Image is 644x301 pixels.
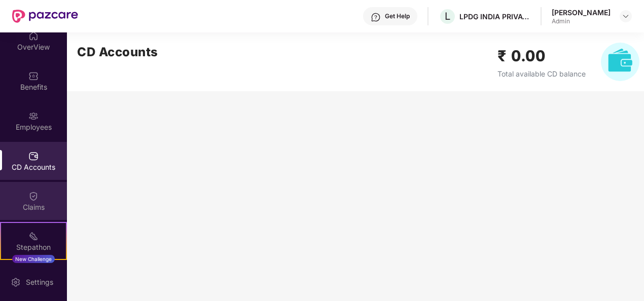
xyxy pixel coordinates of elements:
div: Settings [23,277,56,287]
img: svg+xml;base64,PHN2ZyBpZD0iRHJvcGRvd24tMzJ4MzIiIHhtbG5zPSJodHRwOi8vd3d3LnczLm9yZy8yMDAwL3N2ZyIgd2... [622,12,630,20]
img: svg+xml;base64,PHN2ZyBpZD0iU2V0dGluZy0yMHgyMCIgeG1sbnM9Imh0dHA6Ly93d3cudzMub3JnLzIwMDAvc3ZnIiB3aW... [11,277,21,287]
div: Stepathon [1,242,66,252]
img: svg+xml;base64,PHN2ZyBpZD0iQ2xhaW0iIHhtbG5zPSJodHRwOi8vd3d3LnczLm9yZy8yMDAwL3N2ZyIgd2lkdGg9IjIwIi... [28,191,39,201]
img: svg+xml;base64,PHN2ZyBpZD0iQ0RfQWNjb3VudHMiIGRhdGEtbmFtZT0iQ0QgQWNjb3VudHMiIHhtbG5zPSJodHRwOi8vd3... [28,151,39,161]
h2: ₹ 0.00 [497,44,586,68]
span: L [445,10,450,22]
span: Total available CD balance [497,69,586,78]
img: svg+xml;base64,PHN2ZyBpZD0iSGVscC0zMngzMiIgeG1sbnM9Imh0dHA6Ly93d3cudzMub3JnLzIwMDAvc3ZnIiB3aWR0aD... [371,12,381,22]
div: LPDG INDIA PRIVATE LIMITED [459,12,530,21]
div: [PERSON_NAME] [552,8,611,17]
img: svg+xml;base64,PHN2ZyB4bWxucz0iaHR0cDovL3d3dy53My5vcmcvMjAwMC9zdmciIHhtbG5zOnhsaW5rPSJodHRwOi8vd3... [601,43,639,81]
img: svg+xml;base64,PHN2ZyBpZD0iSG9tZSIgeG1sbnM9Imh0dHA6Ly93d3cudzMub3JnLzIwMDAvc3ZnIiB3aWR0aD0iMjAiIG... [28,31,39,41]
div: New Challenge [12,255,55,263]
div: Admin [552,17,611,25]
img: svg+xml;base64,PHN2ZyBpZD0iRW1wbG95ZWVzIiB4bWxucz0iaHR0cDovL3d3dy53My5vcmcvMjAwMC9zdmciIHdpZHRoPS... [28,111,39,121]
img: New Pazcare Logo [12,10,78,23]
img: svg+xml;base64,PHN2ZyBpZD0iQmVuZWZpdHMiIHhtbG5zPSJodHRwOi8vd3d3LnczLm9yZy8yMDAwL3N2ZyIgd2lkdGg9Ij... [28,71,39,81]
div: Get Help [385,12,410,20]
h2: CD Accounts [77,43,158,62]
img: svg+xml;base64,PHN2ZyB4bWxucz0iaHR0cDovL3d3dy53My5vcmcvMjAwMC9zdmciIHdpZHRoPSIyMSIgaGVpZ2h0PSIyMC... [28,231,39,241]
